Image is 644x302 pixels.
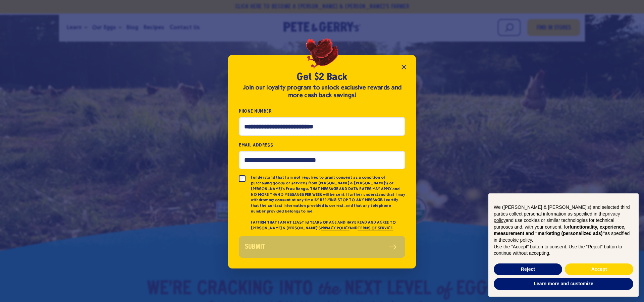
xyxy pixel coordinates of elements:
[239,236,405,258] button: Submit
[397,60,411,74] button: Close popup
[251,220,405,231] p: I AFFIRM THAT I AM AT LEAST 18 YEARS OF AGE AND HAVE READ AND AGREE TO [PERSON_NAME] & [PERSON_NA...
[358,226,393,231] a: TERMS OF SERVICE.
[505,237,532,243] a: cookie policy
[321,226,350,231] a: PRIVACY POLICY
[239,175,246,182] input: I understand that I am not required to grant consent as a condition of purchasing goods or servic...
[251,175,405,214] p: I understand that I am not required to grant consent as a condition of purchasing goods or servic...
[494,263,562,276] button: Reject
[239,141,405,149] label: Email Address
[565,263,633,276] button: Accept
[239,71,405,84] h2: Get $2 Back
[239,107,405,115] label: Phone Number
[494,278,633,290] button: Learn more and customize
[239,84,405,99] div: Join our loyalty program to unlock exclusive rewards and more cash back savings!
[494,204,633,244] p: We ([PERSON_NAME] & [PERSON_NAME]'s) and selected third parties collect personal information as s...
[494,244,633,257] p: Use the “Accept” button to consent. Use the “Reject” button to continue without accepting.
[483,188,644,302] div: Notice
